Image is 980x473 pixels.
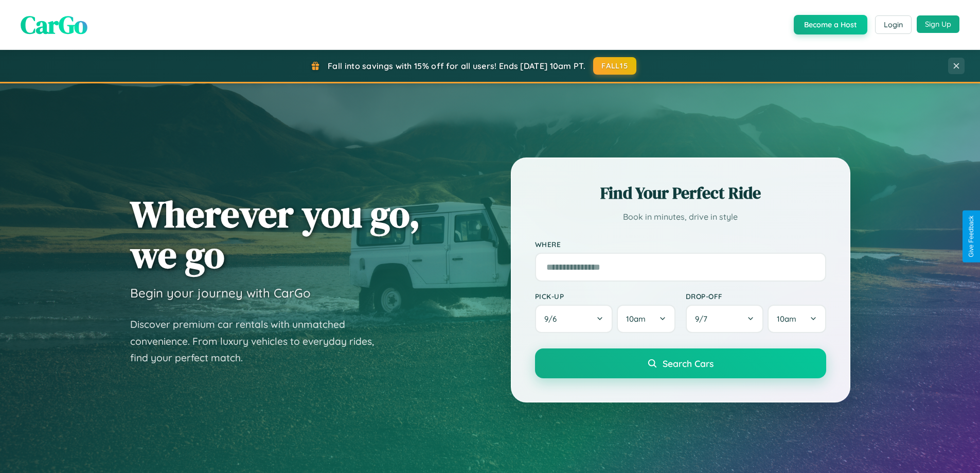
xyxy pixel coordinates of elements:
button: FALL15 [593,57,636,75]
p: Book in minutes, drive in style [535,209,826,224]
div: Give Feedback [968,216,975,257]
button: Become a Host [794,15,867,34]
button: Login [875,15,912,34]
button: 10am [768,305,826,333]
span: 9 / 7 [695,314,712,324]
span: CarGo [21,8,87,42]
button: Search Cars [535,348,826,378]
span: Fall into savings with 15% off for all users! Ends [DATE] 10am PT. [328,61,585,71]
span: 10am [626,314,646,324]
span: 10am [777,314,796,324]
button: 10am [617,305,675,333]
label: Where [535,240,826,249]
span: Search Cars [663,358,714,369]
p: Discover premium car rentals with unmatched convenience. From luxury vehicles to everyday rides, ... [130,316,387,366]
span: 9 / 6 [544,314,562,324]
button: 9/7 [686,305,764,333]
label: Pick-up [535,292,675,301]
button: Sign Up [917,15,959,33]
button: 9/6 [535,305,613,333]
label: Drop-off [686,292,826,301]
h2: Find Your Perfect Ride [535,182,826,204]
h1: Wherever you go, we go [130,194,420,275]
h3: Begin your journey with CarGo [130,285,311,301]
